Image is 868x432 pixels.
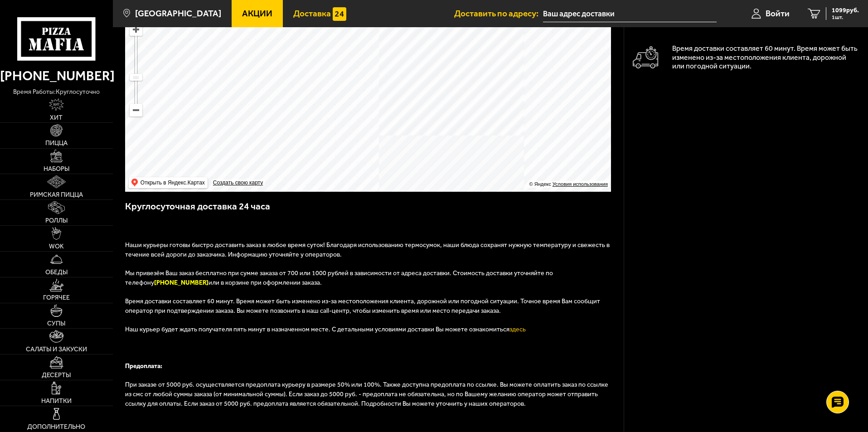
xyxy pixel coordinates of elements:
[832,15,859,20] span: 1 шт.
[333,7,346,21] img: 15daf4d41897b9f0e9f617042186c801.svg
[50,115,63,121] span: Хит
[129,177,208,188] ymaps: Открыть в Яндекс.Картах
[293,9,331,18] span: Доставка
[832,7,859,14] span: 1099 руб.
[27,424,85,430] span: Дополнительно
[135,9,221,18] span: [GEOGRAPHIC_DATA]
[543,5,717,22] input: Ваш адрес доставки
[766,9,790,18] span: Войти
[26,346,87,353] span: Салаты и закуски
[45,140,68,146] span: Пицца
[509,325,526,333] a: здесь
[242,9,272,18] span: Акции
[454,9,543,18] span: Доставить по адресу:
[125,200,612,222] h3: Круглосуточная доставка 24 часа
[633,46,659,68] img: Автомобиль доставки
[141,177,205,188] ymaps: Открыть в Яндекс.Картах
[125,325,527,333] span: Наш курьер будет ждать получателя пять минут в назначенном месте. С детальными условиями доставки...
[49,243,64,250] span: WOK
[42,372,71,379] span: Десерты
[41,398,72,404] span: Напитки
[47,320,65,327] span: Супы
[45,218,68,224] span: Роллы
[125,381,608,408] span: При заказе от 5000 руб. осуществляется предоплата курьеру в размере 50% или 100%. Также доступна ...
[672,44,859,71] p: Время доставки составляет 60 минут. Время может быть изменено из-за местоположения клиента, дорож...
[211,180,265,186] a: Создать свою карту
[553,181,608,187] a: Условия использования
[45,269,68,276] span: Обеды
[125,297,600,315] span: Время доставки составляет 60 минут. Время может быть изменено из-за местоположения клиента, дорож...
[154,279,209,286] b: [PHONE_NUMBER]
[30,192,83,198] span: Римская пицца
[125,269,553,286] span: Мы привезём Ваш заказ бесплатно при сумме заказа от 700 или 1000 рублей в зависимости от адреса д...
[44,166,69,172] span: Наборы
[125,362,162,370] b: Предоплата:
[125,241,610,258] span: Наши курьеры готовы быстро доставить заказ в любое время суток! Благодаря использованию термосумо...
[43,295,70,301] span: Горячее
[529,181,551,187] ymaps: © Яндекс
